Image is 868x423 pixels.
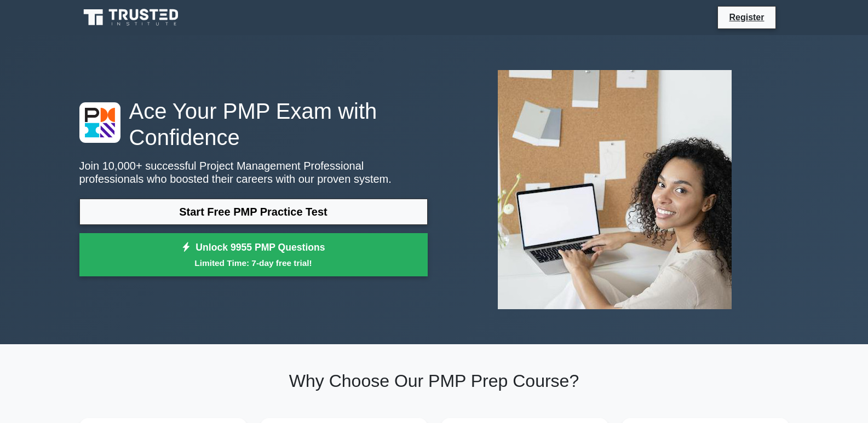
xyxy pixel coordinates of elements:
p: Join 10,000+ successful Project Management Professional professionals who boosted their careers w... [79,159,428,186]
a: Unlock 9955 PMP QuestionsLimited Time: 7-day free trial! [79,233,428,277]
h1: Ace Your PMP Exam with Confidence [79,98,428,150]
a: Register [722,10,771,24]
h2: Why Choose Our PMP Prep Course? [79,370,789,391]
a: Start Free PMP Practice Test [79,199,428,225]
small: Limited Time: 7-day free trial! [93,257,414,269]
